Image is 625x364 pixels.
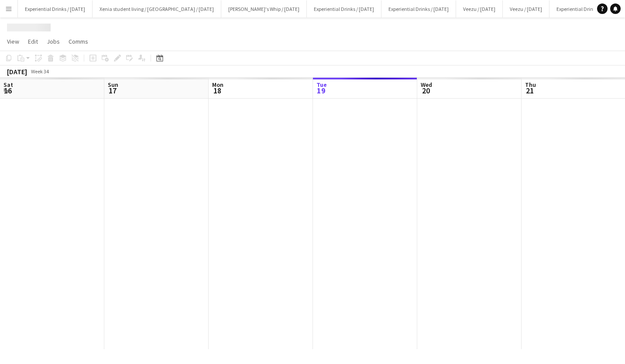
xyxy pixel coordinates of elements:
span: Sat [3,81,13,89]
button: Experiential Drinks / [DATE] [307,0,381,17]
span: Week 34 [29,68,51,75]
span: Sun [108,81,118,89]
span: 17 [106,86,118,96]
button: Experiential Drinks / [DATE] [18,0,93,17]
a: Comms [65,36,92,47]
a: Jobs [43,36,63,47]
button: Xenia student living / [GEOGRAPHIC_DATA] / [DATE] [93,0,221,17]
a: View [3,36,23,47]
span: 21 [524,86,536,96]
span: Wed [421,81,432,89]
span: 16 [2,86,13,96]
button: Experiential Drinks / [DATE] [381,0,456,17]
button: Experiential Drinks / [DATE] [549,0,624,17]
span: Thu [525,81,536,89]
button: [PERSON_NAME]'s Whip / [DATE] [221,0,307,17]
div: [DATE] [7,67,27,76]
span: 19 [315,86,327,96]
a: Edit [24,36,41,47]
span: 18 [211,86,223,96]
span: Edit [28,38,38,45]
span: Comms [69,38,88,45]
span: Mon [212,81,223,89]
span: View [7,38,19,45]
span: Tue [316,81,327,89]
button: Veezu / [DATE] [503,0,549,17]
span: 20 [419,86,432,96]
span: Jobs [47,38,60,45]
button: Veezu / [DATE] [456,0,503,17]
